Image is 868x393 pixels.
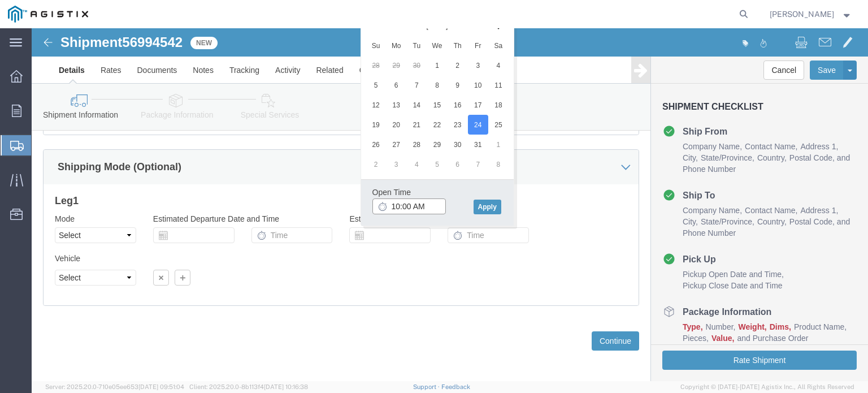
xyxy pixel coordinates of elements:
span: [DATE] 10:16:38 [264,383,308,390]
span: Luke Meiboom [770,8,834,20]
a: Support [413,383,441,390]
span: Server: 2025.20.0-710e05ee653 [45,383,184,390]
span: [DATE] 09:51:04 [138,383,184,390]
span: Copyright © [DATE]-[DATE] Agistix Inc., All Rights Reserved [680,382,854,392]
button: [PERSON_NAME] [769,7,853,21]
iframe: FS Legacy Container [32,28,868,381]
img: logo [8,6,88,23]
span: Client: 2025.20.0-8b113f4 [189,383,308,390]
a: Feedback [441,383,470,390]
